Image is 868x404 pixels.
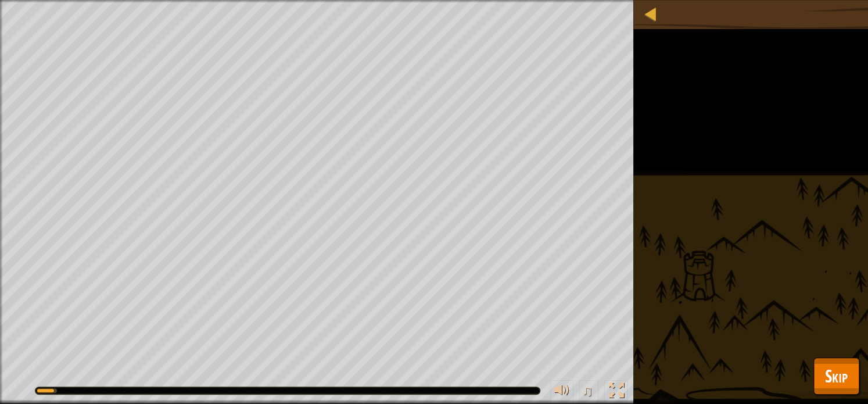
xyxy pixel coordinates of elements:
[579,380,599,404] button: ♫
[604,380,627,404] button: Toggle fullscreen
[582,382,593,399] span: ♫
[825,364,848,388] span: Skip
[813,357,859,395] button: Skip
[550,380,573,404] button: Adjust volume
